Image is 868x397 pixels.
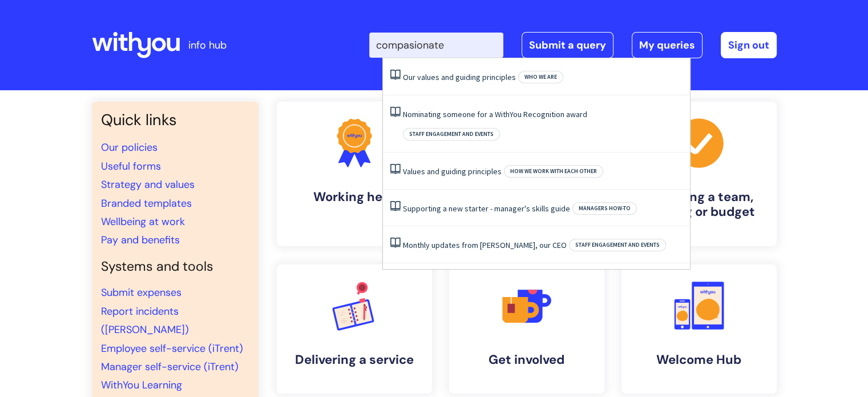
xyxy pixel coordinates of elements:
p: info hub [188,36,227,54]
a: Nominating someone for a WithYou Recognition award [403,109,587,119]
span: How we work with each other [504,165,603,178]
span: Who we are [518,71,563,83]
h4: Managing a team, building or budget [631,190,768,220]
span: Managers how-to [572,202,637,215]
a: Strategy and values [101,178,195,191]
a: Values and guiding principles [403,166,502,177]
a: My queries [632,32,703,58]
a: Delivering a service [277,264,432,394]
h4: Delivering a service [286,352,423,367]
a: Welcome Hub [621,264,777,394]
a: Useful forms [101,159,161,173]
input: Search [369,33,503,58]
a: Wellbeing at work [101,215,185,228]
h3: Quick links [101,111,249,129]
a: Our values and guiding principles [403,72,516,82]
a: Monthly updates from [PERSON_NAME], our CEO [403,240,567,250]
span: Staff engagement and events [569,239,666,251]
h4: Welcome Hub [631,352,768,367]
span: Staff engagement and events [403,128,500,141]
a: WithYou Learning [101,378,182,392]
h4: Get involved [458,352,595,367]
a: Sign out [721,32,777,58]
a: Submit a query [522,32,613,58]
h4: Systems and tools [101,259,249,275]
a: Supporting a new starter - manager's skills guide [403,203,570,214]
a: Branded templates [101,197,192,210]
a: Our policies [101,141,158,154]
a: Get involved [449,264,604,394]
a: Submit expenses [101,286,181,299]
a: Managing a team, building or budget [621,102,777,246]
a: Working here [277,102,432,246]
a: Report incidents ([PERSON_NAME]) [101,304,189,336]
a: Manager self-service (iTrent) [101,360,239,374]
h4: Working here [286,190,423,204]
a: Pay and benefits [101,233,180,247]
a: Employee self-service (iTrent) [101,342,243,355]
div: | - [369,32,777,58]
